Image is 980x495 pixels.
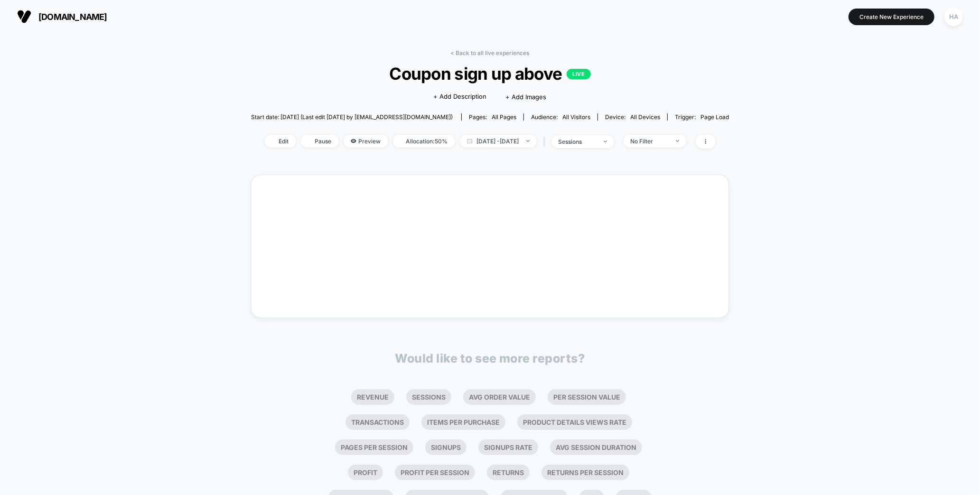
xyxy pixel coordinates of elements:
span: + Add Description [433,92,486,102]
div: Audience: [531,113,590,121]
span: [DATE] - [DATE] [460,135,537,148]
span: + Add Images [505,93,546,101]
li: Sessions [406,389,451,405]
span: Edit [265,135,296,148]
span: all devices [630,113,660,121]
li: Items Per Purchase [421,414,505,430]
button: Create New Experience [849,9,934,25]
span: Device: [597,113,667,121]
img: Visually logo [17,9,31,24]
span: all pages [492,113,516,121]
span: Preview [344,135,388,148]
span: All Visitors [562,113,590,121]
div: Trigger: [675,113,729,121]
li: Transactions [345,414,410,430]
li: Signups [425,439,467,455]
span: Coupon sign up above [275,64,705,84]
li: Revenue [351,389,394,405]
li: Pages Per Session [335,439,413,455]
button: [DOMAIN_NAME] [14,9,110,24]
li: Avg Session Duration [550,439,642,455]
img: end [526,140,530,142]
span: | [541,135,551,149]
button: HA [942,7,966,27]
li: Returns Per Session [541,465,629,480]
div: sessions [559,138,597,145]
span: Pause [301,135,339,148]
img: calendar [467,139,472,143]
span: Page Load [700,113,729,121]
li: Product Details Views Rate [517,414,632,430]
span: Allocation: 50% [393,135,455,148]
a: < Back to all live experiences [451,49,530,56]
div: Pages: [469,113,516,121]
li: Avg Order Value [463,389,536,405]
li: Returns [487,465,530,480]
div: No Filter [631,138,669,145]
span: [DOMAIN_NAME] [38,12,107,22]
li: Per Session Value [548,389,626,405]
img: end [604,140,607,142]
p: LIVE [567,69,590,79]
li: Profit [348,465,383,480]
li: Profit Per Session [395,465,475,480]
div: HA [944,8,963,26]
span: Start date: [DATE] (Last edit [DATE] by [EMAIL_ADDRESS][DOMAIN_NAME]) [251,113,453,121]
img: end [676,140,679,142]
li: Signups Rate [478,439,538,455]
p: Would like to see more reports? [395,351,585,365]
